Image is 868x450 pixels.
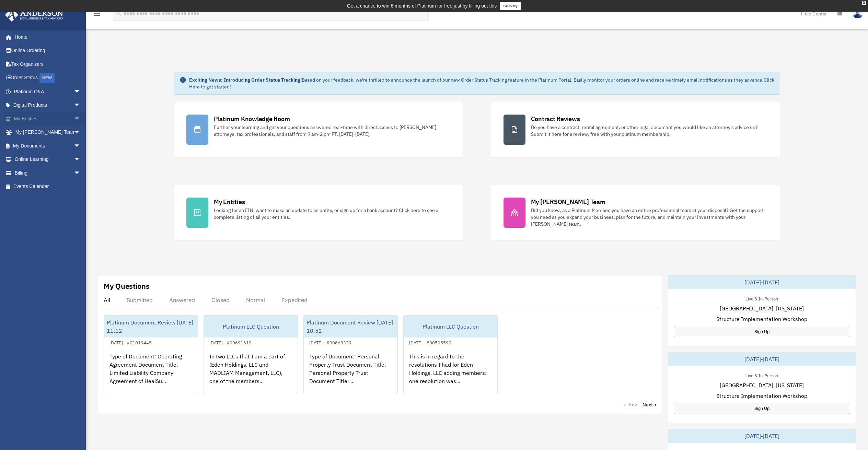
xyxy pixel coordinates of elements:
[668,429,856,443] div: [DATE]-[DATE]
[127,297,153,304] div: Submitted
[404,316,497,337] div: Platinum LLC Question
[5,57,91,71] a: Tax Organizers
[174,102,463,157] a: Platinum Knowledge Room Further your learning and get your questions answered real-time with dire...
[5,112,91,126] a: My Entitiesarrow_drop_down
[74,153,88,167] span: arrow_drop_down
[716,392,807,400] span: Structure Implementation Workshop
[740,295,784,302] div: Live & In-Person
[74,166,88,180] span: arrow_drop_down
[104,339,157,346] div: [DATE] - #01019445
[74,126,88,140] span: arrow_drop_down
[204,315,298,394] a: Platinum LLC Question[DATE] - #00691619In two LLCs that I am a part of (Eden Holdings, LLC and MA...
[39,73,55,83] div: NEW
[347,2,497,10] div: Get a chance to win 6 months of Platinum for free just by filling out this
[304,347,397,400] div: Type of Document: Personal Property Trust Document Title: Personal Property Trust Document Title:...
[211,297,230,304] div: Closed
[5,85,91,98] a: Platinum Q&Aarrow_drop_down
[174,185,463,240] a: My Entities Looking for an EIN, want to make an update to an entity, or sign up for a bank accoun...
[5,98,91,112] a: Digital Productsarrow_drop_down
[5,139,91,153] a: My Documentsarrow_drop_down
[303,315,398,394] a: Platinum Document Review [DATE] 10:52[DATE] - #00668339Type of Document: Personal Property Trust ...
[740,371,784,379] div: Live & In-Person
[214,124,451,138] div: Further your learning and get your questions answered real-time with direct access to [PERSON_NAM...
[5,126,91,139] a: My [PERSON_NAME] Teamarrow_drop_down
[189,77,774,90] a: Click Here to get started!
[674,403,850,414] a: Sign Up
[716,315,807,323] span: Structure Implementation Workshop
[104,316,198,337] div: Platinum Document Review [DATE] 11:12
[204,339,257,346] div: [DATE] - #00691619
[214,207,451,221] div: Looking for an EIN, want to make an update to an entity, or sign up for a bank account? Click her...
[531,207,768,227] div: Did you know, as a Platinum Member, you have an entire professional team at your disposal? Get th...
[5,44,91,58] a: Online Ordering
[5,180,91,193] a: Events Calendar
[5,71,91,85] a: Order StatusNEW
[93,10,101,18] i: menu
[404,339,457,346] div: [DATE] - #00505590
[720,304,804,312] span: [GEOGRAPHIC_DATA], [US_STATE]
[531,124,768,138] div: Do you have a contract, rental agreement, or other legal document you would like an attorney's ad...
[189,77,302,83] strong: Exciting News: Introducing Order Status Tracking!
[204,347,298,400] div: In two LLCs that I am a part of (Eden Holdings, LLC and MADLIAM Management, LLC), one of the memb...
[104,281,150,291] div: My Questions
[491,102,780,157] a: Contract Reviews Do you have a contract, rental agreement, or other legal document you would like...
[668,275,856,289] div: [DATE]-[DATE]
[74,112,88,126] span: arrow_drop_down
[281,297,308,304] div: Expedited
[853,9,863,19] img: User Pic
[304,316,397,337] div: Platinum Document Review [DATE] 10:52
[500,2,521,10] a: survey
[531,198,605,206] div: My [PERSON_NAME] Team
[246,297,265,304] div: Normal
[674,326,850,337] a: Sign Up
[214,198,245,206] div: My Entities
[93,12,101,18] a: menu
[404,347,497,400] div: This is in regard to the resolutions I had for Eden Holdings, LLC adding members: one resolution ...
[5,166,91,180] a: Billingarrow_drop_down
[104,315,198,394] a: Platinum Document Review [DATE] 11:12[DATE] - #01019445Type of Document: Operating Agreement Docu...
[74,98,88,113] span: arrow_drop_down
[668,352,856,366] div: [DATE]-[DATE]
[304,339,357,346] div: [DATE] - #00668339
[5,30,88,44] a: Home
[74,85,88,99] span: arrow_drop_down
[862,1,866,5] div: close
[74,139,88,153] span: arrow_drop_down
[403,315,498,394] a: Platinum LLC Question[DATE] - #00505590This is in regard to the resolutions I had for Eden Holdin...
[5,153,91,166] a: Online Learningarrow_drop_down
[491,185,780,240] a: My [PERSON_NAME] Team Did you know, as a Platinum Member, you have an entire professional team at...
[643,401,657,408] a: Next >
[720,381,804,389] span: [GEOGRAPHIC_DATA], [US_STATE]
[169,297,195,304] div: Answered
[115,9,122,17] i: search
[3,8,65,22] img: Anderson Advisors Platinum Portal
[531,115,580,123] div: Contract Reviews
[104,347,198,400] div: Type of Document: Operating Agreement Document Title: Limited Liability Company Agreement of Heal...
[204,316,298,337] div: Platinum LLC Question
[214,115,290,123] div: Platinum Knowledge Room
[189,76,774,90] div: Based on your feedback, we're thrilled to announce the launch of our new Order Status Tracking fe...
[104,297,110,304] div: All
